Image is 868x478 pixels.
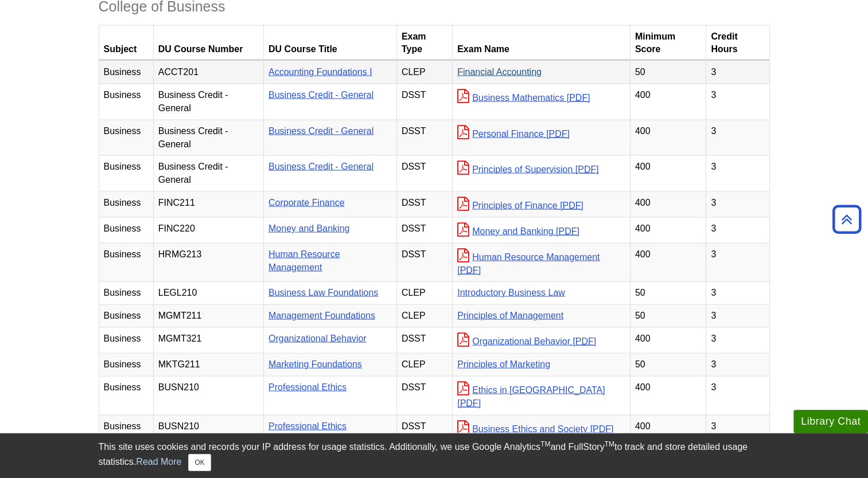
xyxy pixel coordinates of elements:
th: Minimum Score [630,25,706,61]
td: HRMG213 [153,243,263,282]
a: Business Credit - General [268,126,373,136]
a: Principles of Supervision [457,164,599,174]
td: 3 [706,328,769,354]
td: 50 [630,305,706,328]
td: Business [99,243,153,282]
a: Ethics in [GEOGRAPHIC_DATA] [457,385,605,408]
td: LEGL210 [153,282,263,305]
a: Principles of Management [457,311,563,320]
td: Business [99,354,153,377]
a: Accounting Foundations I [268,67,372,77]
a: Organizational Behavior [268,334,367,343]
p: Business [104,89,149,102]
td: DSST [396,156,452,192]
a: Introductory Business Law [457,288,565,297]
td: MGMT211 [153,305,263,328]
td: MKTG211 [153,354,263,377]
a: Principles of Marketing [457,359,550,369]
a: Organizational Behavior [457,336,596,346]
td: 400 [630,192,706,218]
td: 400 [630,217,706,243]
td: Business [99,376,153,415]
td: Business [99,282,153,305]
td: Business [99,192,153,218]
th: DU Course Title [263,25,396,61]
a: Business Mathematics [457,93,590,103]
a: Human Resource Management [457,252,600,275]
td: DSST [396,192,452,218]
a: Personal Finance [457,129,570,139]
sup: TM [605,440,614,448]
td: 3 [706,217,769,243]
td: Business [99,61,153,84]
a: Financial Accounting [457,67,542,77]
td: 3 [706,120,769,156]
td: Business [99,156,153,192]
a: Management Foundations [268,311,375,320]
td: CLEP [396,354,452,377]
button: Library Chat [793,410,868,433]
td: Business Credit - General [153,156,263,192]
td: 3 [706,84,769,120]
td: ACCT201 [153,61,263,84]
a: Business Law Foundations [268,288,378,297]
a: Professional Ethics [268,421,347,431]
a: Human Resource Management [268,249,340,272]
td: CLEP [396,282,452,305]
td: Business [99,120,153,156]
td: Business [99,217,153,243]
td: 3 [706,282,769,305]
td: 3 [706,415,769,441]
td: 400 [630,156,706,192]
td: Business [99,415,153,441]
td: 3 [706,305,769,328]
a: Money and Banking [268,224,349,233]
td: DSST [396,120,452,156]
td: 3 [706,376,769,415]
td: DSST [396,243,452,282]
td: DSST [396,328,452,354]
td: 3 [706,243,769,282]
td: 400 [630,84,706,120]
td: 400 [630,415,706,441]
td: 3 [706,354,769,377]
td: 3 [706,192,769,218]
td: MGMT321 [153,328,263,354]
a: Corporate Finance [268,198,345,207]
td: BUSN210 [153,415,263,441]
button: Close [188,454,211,471]
td: DSST [396,217,452,243]
th: Exam Name [453,25,630,61]
a: Business Ethics and Society [457,424,613,434]
th: Exam Type [396,25,452,61]
td: 400 [630,376,706,415]
td: 400 [630,328,706,354]
a: Back to Top [828,211,865,227]
td: 400 [630,243,706,282]
a: Read More [136,457,181,467]
sup: TM [540,440,550,448]
td: FINC220 [153,217,263,243]
td: DSST [396,415,452,441]
a: Business Credit - General [268,90,373,100]
td: 50 [630,282,706,305]
td: BUSN210 [153,376,263,415]
a: Business Credit - General [268,162,373,171]
td: 3 [706,61,769,84]
td: Business Credit - General [153,120,263,156]
a: Money and Banking [457,226,579,236]
a: Marketing Foundations [268,359,362,369]
td: CLEP [396,61,452,84]
td: 3 [706,156,769,192]
td: Business Credit - General [153,84,263,120]
th: Credit Hours [706,25,769,61]
td: CLEP [396,305,452,328]
td: Business [99,305,153,328]
a: Principles of Finance [457,201,583,210]
td: 50 [630,61,706,84]
td: 50 [630,354,706,377]
a: Professional Ethics [268,382,347,392]
td: 400 [630,120,706,156]
td: DSST [396,84,452,120]
td: FINC211 [153,192,263,218]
